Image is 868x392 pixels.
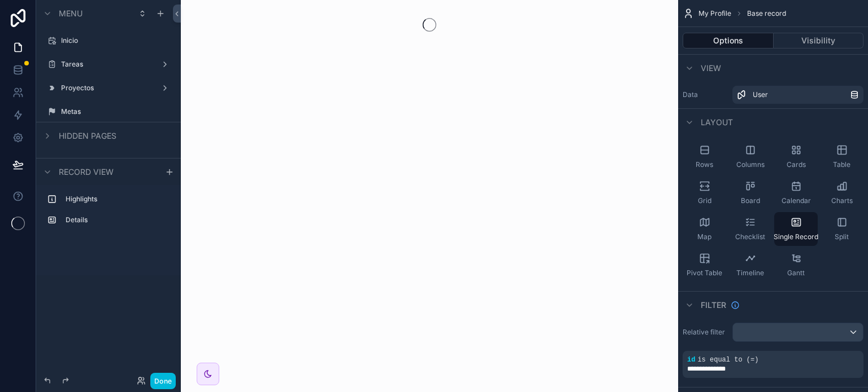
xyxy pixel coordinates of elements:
[736,160,765,169] span: Columns
[61,107,167,116] label: Metas
[787,160,806,169] span: Cards
[736,268,764,278] span: Timeline
[683,33,774,49] button: Options
[683,248,726,282] button: Pivot Table
[820,176,863,210] button: Charts
[66,195,165,204] label: Highlights
[61,83,151,93] label: Proyectos
[683,328,728,337] label: Relative filter
[683,212,726,246] button: Map
[820,140,863,174] button: Table
[697,356,758,364] span: is equal to (=)
[698,9,731,18] span: My Profile
[66,215,165,224] label: Details
[728,248,772,282] button: Timeline
[36,185,181,240] div: scrollable content
[732,86,863,104] a: User
[774,248,818,282] button: Gantt
[61,36,167,45] label: Inicio
[774,212,818,246] button: Single Record
[687,356,695,364] span: id
[835,232,849,241] span: Split
[831,196,853,205] span: Charts
[697,232,711,241] span: Map
[61,60,151,69] label: Tareas
[150,373,176,389] button: Done
[59,130,116,142] span: Hidden pages
[833,160,850,169] span: Table
[696,160,713,169] span: Rows
[701,299,726,311] span: Filter
[698,196,711,205] span: Grid
[787,268,805,278] span: Gantt
[735,232,765,241] span: Checklist
[741,196,760,205] span: Board
[701,63,721,74] span: View
[728,212,772,246] button: Checklist
[701,117,733,128] span: Layout
[774,232,818,241] span: Single Record
[774,33,864,49] button: Visibility
[782,196,811,205] span: Calendar
[774,176,818,210] button: Calendar
[774,140,818,174] button: Cards
[683,140,726,174] button: Rows
[59,166,114,178] span: Record view
[683,90,728,99] label: Data
[683,176,726,210] button: Grid
[687,268,722,278] span: Pivot Table
[753,90,768,99] span: User
[59,8,83,19] span: Menu
[747,9,786,18] span: Base record
[820,212,863,246] button: Split
[728,140,772,174] button: Columns
[728,176,772,210] button: Board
